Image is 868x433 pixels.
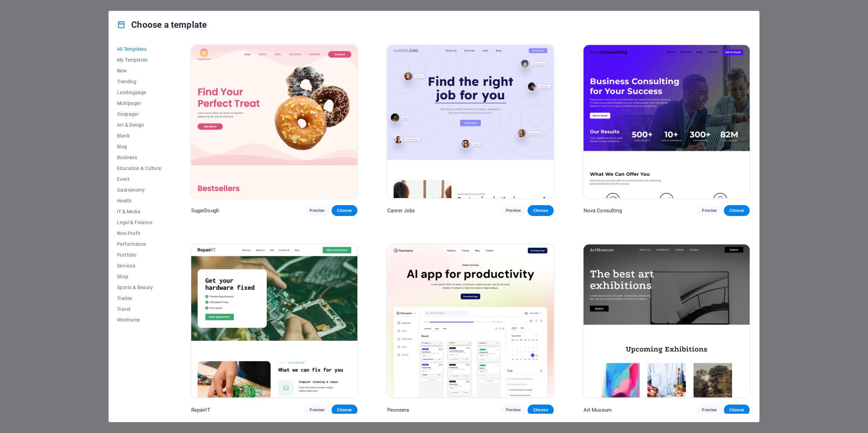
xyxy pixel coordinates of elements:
[117,109,161,120] button: Onepager
[387,45,553,198] img: Career Jobs
[117,185,161,195] button: Gastronomy
[117,90,161,95] span: Landingpage
[117,206,161,217] button: IT & Media
[387,207,415,214] p: Career Jobs
[729,407,744,413] span: Choose
[117,274,161,279] span: Shop
[117,271,161,282] button: Shop
[117,187,161,193] span: Gastronomy
[117,250,161,260] button: Portfolio
[117,65,161,76] button: New
[117,44,161,55] button: All Templates
[117,68,161,73] span: New
[702,208,717,213] span: Preview
[387,244,553,397] img: Peoneera
[584,45,750,198] img: Nova Consulting
[117,241,161,247] span: Performance
[117,217,161,228] button: Legal & Finance
[117,155,161,160] span: Business
[117,252,161,258] span: Portfolio
[117,57,161,63] span: My Templates
[191,407,210,413] p: RepairIT
[117,304,161,315] button: Travel
[387,407,409,413] p: Peoneera
[117,239,161,250] button: Performance
[117,79,161,84] span: Trending
[117,144,161,149] span: Blog
[506,208,521,213] span: Preview
[724,205,750,216] button: Choose
[117,166,161,171] span: Education & Culture
[337,407,352,413] span: Choose
[117,260,161,271] button: Services
[117,174,161,185] button: Event
[117,220,161,225] span: Legal & Finance
[696,205,722,216] button: Preview
[533,208,548,213] span: Choose
[117,195,161,206] button: Health
[117,306,161,312] span: Travel
[117,263,161,268] span: Services
[304,205,330,216] button: Preview
[117,163,161,174] button: Education & Culture
[310,407,324,413] span: Preview
[117,98,161,109] button: Multipager
[191,244,357,397] img: RepairIT
[117,317,161,323] span: Wireframe
[117,130,161,141] button: Blank
[117,101,161,106] span: Multipager
[117,46,161,52] span: All Templates
[117,55,161,65] button: My Templates
[304,405,330,415] button: Preview
[500,205,526,216] button: Preview
[702,407,717,413] span: Preview
[117,111,161,117] span: Onepager
[117,282,161,293] button: Sports & Beauty
[696,405,722,415] button: Preview
[117,19,207,30] h4: Choose a template
[337,208,352,213] span: Choose
[117,198,161,203] span: Health
[117,231,161,236] span: Non-Profit
[528,205,553,216] button: Choose
[584,244,750,397] img: Art Museum
[191,45,357,198] img: SugarDough
[117,293,161,304] button: Trades
[310,208,324,213] span: Preview
[117,209,161,214] span: IT & Media
[533,407,548,413] span: Choose
[506,407,521,413] span: Preview
[584,407,612,413] p: Art Museum
[117,141,161,152] button: Blog
[117,315,161,325] button: Wireframe
[724,405,750,415] button: Choose
[117,296,161,301] span: Trades
[528,405,553,415] button: Choose
[191,207,219,214] p: SugarDough
[729,208,744,213] span: Choose
[332,405,357,415] button: Choose
[117,87,161,98] button: Landingpage
[117,76,161,87] button: Trending
[117,122,161,128] span: Art & Design
[332,205,357,216] button: Choose
[117,176,161,182] span: Event
[117,285,161,290] span: Sports & Beauty
[117,133,161,138] span: Blank
[117,152,161,163] button: Business
[117,228,161,239] button: Non-Profit
[500,405,526,415] button: Preview
[117,120,161,130] button: Art & Design
[584,207,622,214] p: Nova Consulting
